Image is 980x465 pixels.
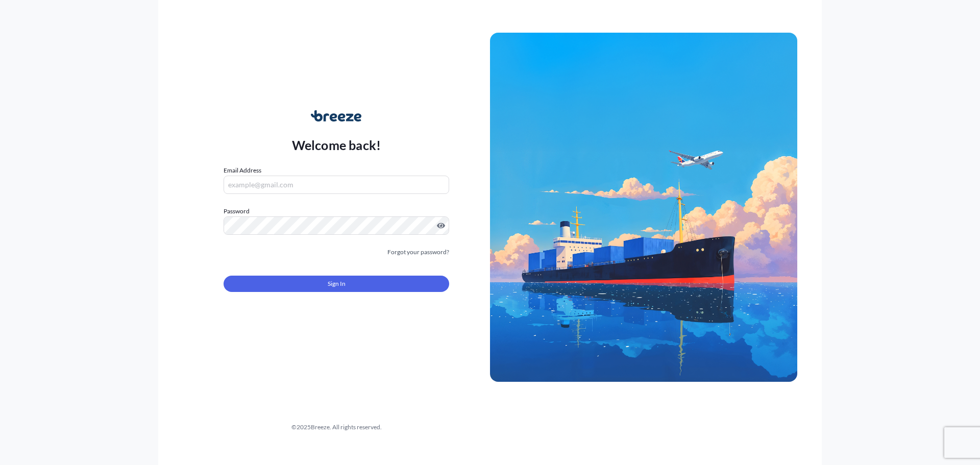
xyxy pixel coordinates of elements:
button: Sign In [224,276,449,292]
p: Welcome back! [292,137,381,153]
span: Sign In [328,279,346,289]
label: Password [224,206,449,216]
img: Ship illustration [490,33,797,382]
label: Email Address [224,165,261,176]
input: example@gmail.com [224,176,449,194]
a: Forgot your password? [387,247,449,257]
button: Show password [437,222,445,230]
div: © 2025 Breeze. All rights reserved. [183,422,490,432]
